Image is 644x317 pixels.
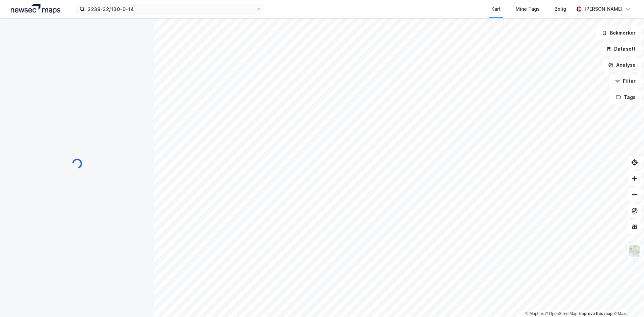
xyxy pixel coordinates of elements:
[610,285,644,317] iframe: Chat Widget
[610,91,641,104] button: Tags
[516,5,540,13] div: Mine Tags
[628,245,641,257] img: Z
[85,4,256,14] input: Søk på adresse, matrikkel, gårdeiere, leietakere eller personer
[525,311,544,316] a: Mapbox
[610,285,644,317] div: Kontrollprogram for chat
[584,5,623,13] div: [PERSON_NAME]
[600,42,641,56] button: Datasett
[11,4,60,14] img: logo.a4113a55bc3d86da70a041830d287a7e.svg
[72,158,83,169] img: spinner.a6d8c91a73a9ac5275cf975e30b51cfb.svg
[596,26,641,40] button: Bokmerker
[579,311,612,316] a: Improve this map
[554,5,566,13] div: Bolig
[609,74,641,88] button: Filter
[491,5,501,13] div: Kart
[545,311,578,316] a: OpenStreetMap
[602,58,641,72] button: Analyse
